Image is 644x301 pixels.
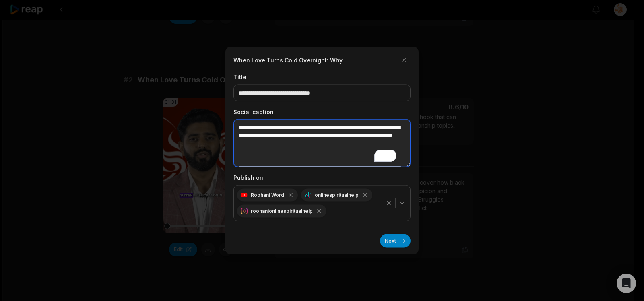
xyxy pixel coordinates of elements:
[233,108,411,116] label: Social caption
[233,56,343,64] h2: When Love Turns Cold Overnight: Why
[237,205,326,218] div: roohanionlinespiritualhelp
[233,185,411,221] button: Roohani Wordonlinespiritualhelproohanionlinespiritualhelp
[233,173,411,182] label: Publish on
[380,234,411,248] button: Next
[237,189,298,202] div: Roohani Word
[233,120,411,167] textarea: To enrich screen reader interactions, please activate Accessibility in Grammarly extension settings
[233,73,411,81] label: Title
[301,189,372,202] div: onlinespiritualhelp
